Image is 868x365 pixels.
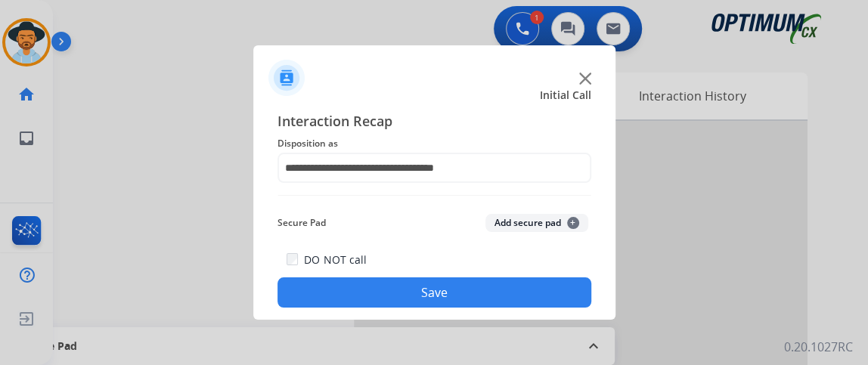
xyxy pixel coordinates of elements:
[268,60,305,96] img: contactIcon
[277,214,326,232] span: Secure Pad
[304,252,366,268] label: DO NOT call
[277,135,591,153] span: Disposition as
[277,110,591,135] span: Interaction Recap
[485,214,588,232] button: Add secure pad+
[277,195,591,196] img: contact-recap-line.svg
[277,277,591,308] button: Save
[784,338,853,356] p: 0.20.1027RC
[567,217,579,229] span: +
[540,88,591,103] span: Initial Call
